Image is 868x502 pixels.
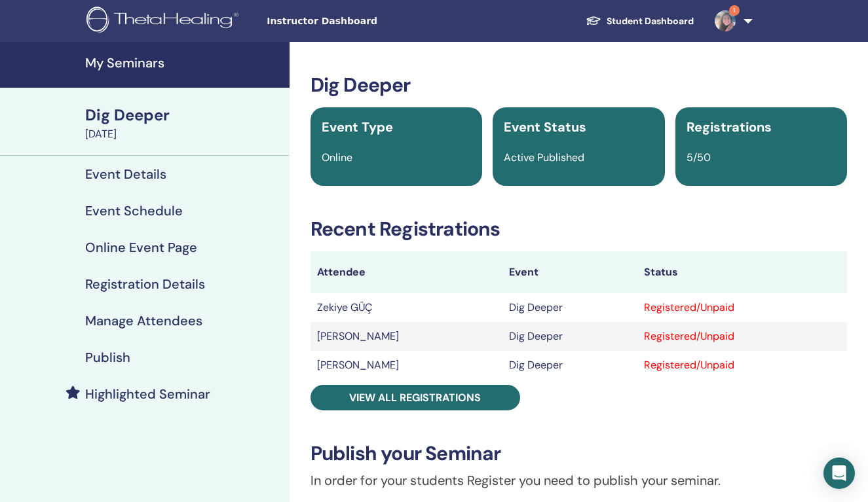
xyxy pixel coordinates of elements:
[502,351,637,380] td: Dig Deeper
[311,385,520,410] a: View all registrations
[85,126,282,142] div: [DATE]
[311,322,502,351] td: [PERSON_NAME]
[311,73,847,97] h3: Dig Deeper
[504,118,586,135] span: Event Status
[349,391,481,404] span: View all registrations
[637,251,847,293] th: Status
[311,293,502,322] td: Zekiye GÜÇ
[687,151,711,164] span: 5/50
[85,104,282,126] div: Dig Deeper
[85,240,197,255] h4: Online Event Page
[687,118,772,135] span: Registrations
[311,471,847,490] p: In order for your students Register you need to publish your seminar.
[644,329,840,344] div: Registered/Unpaid
[644,300,840,315] div: Registered/Unpaid
[311,442,847,465] h3: Publish your Seminar
[311,251,502,293] th: Attendee
[575,9,704,33] a: Student Dashboard
[322,118,393,135] span: Event Type
[77,104,290,142] a: Dig Deeper[DATE]
[502,322,637,351] td: Dig Deeper
[502,251,637,293] th: Event
[85,313,202,329] h4: Manage Attendees
[85,166,166,182] h4: Event Details
[502,293,637,322] td: Dig Deeper
[311,351,502,380] td: [PERSON_NAME]
[85,55,282,71] h4: My Seminars
[504,151,584,164] span: Active Published
[267,14,463,28] span: Instructor Dashboard
[86,7,243,36] img: logo.png
[322,151,352,164] span: Online
[311,217,847,241] h3: Recent Registrations
[823,457,855,489] div: Open Intercom Messenger
[85,386,210,402] h4: Highlighted Seminar
[644,357,840,373] div: Registered/Unpaid
[715,10,736,31] img: default.jpg
[586,15,601,26] img: graduation-cap-white.svg
[85,350,130,365] h4: Publish
[85,203,183,219] h4: Event Schedule
[729,5,740,16] span: 1
[85,276,205,292] h4: Registration Details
